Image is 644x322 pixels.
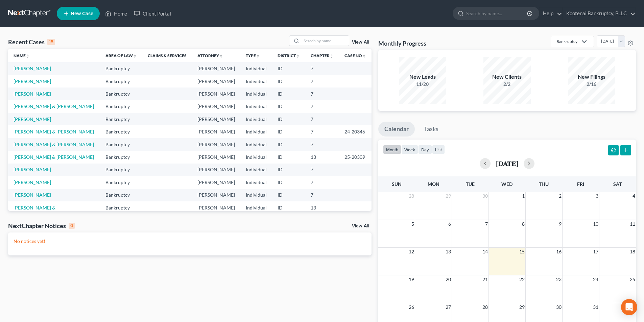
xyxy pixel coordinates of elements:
a: Case Nounfold_more [344,53,366,58]
div: New Filings [568,73,615,81]
a: [PERSON_NAME] & [PERSON_NAME] [14,154,94,160]
td: ID [272,164,305,176]
td: 7 [305,62,339,75]
span: 14 [482,248,488,256]
td: Individual [240,164,272,176]
td: Bankruptcy [100,201,142,227]
td: [PERSON_NAME] [192,176,240,189]
td: 7 [305,125,339,138]
td: ID [272,125,305,138]
td: Bankruptcy [100,113,142,125]
td: 7 [305,176,339,189]
td: ID [272,138,305,151]
span: Sat [613,181,622,187]
td: [PERSON_NAME] [192,201,240,227]
span: 16 [555,248,562,256]
a: Calendar [378,122,415,137]
td: ID [272,88,305,100]
td: 24-20346 [339,125,372,138]
td: 7 [305,189,339,201]
span: 28 [408,192,415,200]
button: list [432,145,445,154]
div: 2/16 [568,81,615,88]
a: [PERSON_NAME] [14,91,51,97]
a: [PERSON_NAME] & [PERSON_NAME]-Smth, [PERSON_NAME] [14,205,65,224]
a: [PERSON_NAME] [14,192,51,198]
td: [PERSON_NAME] [192,164,240,176]
a: [PERSON_NAME] [14,78,51,84]
td: [PERSON_NAME] [192,100,240,113]
td: Bankruptcy [100,138,142,151]
td: 7 [305,113,339,125]
span: 21 [482,275,488,283]
td: Individual [240,113,272,125]
a: Nameunfold_more [14,53,30,58]
a: [PERSON_NAME] [14,66,51,71]
span: 31 [592,303,599,311]
a: Districtunfold_more [278,53,300,58]
i: unfold_more [133,54,137,58]
a: [PERSON_NAME] [14,116,51,122]
td: Individual [240,189,272,201]
td: 7 [305,138,339,151]
div: New Clients [483,73,531,81]
td: Individual [240,88,272,100]
span: 29 [519,303,525,311]
span: 22 [519,275,525,283]
input: Search by name... [302,36,349,46]
td: Individual [240,100,272,113]
a: Attorneyunfold_more [197,53,223,58]
td: Bankruptcy [100,125,142,138]
td: Individual [240,151,272,163]
td: 13 [305,151,339,163]
span: Mon [428,181,439,187]
a: Typeunfold_more [246,53,260,58]
span: 8 [521,220,525,228]
span: 12 [408,248,415,256]
div: New Leads [399,73,446,81]
td: ID [272,201,305,227]
td: 25-20309 [339,151,372,163]
td: [PERSON_NAME] [192,75,240,88]
td: 7 [305,88,339,100]
td: Individual [240,75,272,88]
button: week [401,145,418,154]
span: 7 [484,220,488,228]
a: [PERSON_NAME] & [PERSON_NAME] [14,129,94,134]
span: 30 [555,303,562,311]
span: 3 [595,192,599,200]
a: [PERSON_NAME] & [PERSON_NAME] [14,103,94,109]
i: unfold_more [362,54,366,58]
span: 20 [445,275,452,283]
div: 0 [69,223,75,229]
span: 25 [629,275,636,283]
span: Fri [577,181,584,187]
td: Individual [240,138,272,151]
span: 24 [592,275,599,283]
td: Individual [240,201,272,227]
p: No notices yet! [14,238,366,245]
span: 13 [445,248,452,256]
span: 6 [448,220,452,228]
td: ID [272,151,305,163]
a: Help [540,7,562,20]
td: ID [272,189,305,201]
td: Individual [240,125,272,138]
div: 15 [47,39,55,45]
td: Bankruptcy [100,164,142,176]
td: [PERSON_NAME] [192,88,240,100]
span: 28 [482,303,488,311]
td: ID [272,176,305,189]
td: ID [272,75,305,88]
td: Individual [240,176,272,189]
td: [PERSON_NAME] [192,189,240,201]
button: day [418,145,432,154]
a: [PERSON_NAME] & [PERSON_NAME] [14,142,94,147]
td: [PERSON_NAME] [192,125,240,138]
span: Wed [501,181,512,187]
span: 15 [519,248,525,256]
a: [PERSON_NAME] [14,179,51,185]
span: 4 [632,192,636,200]
i: unfold_more [330,54,334,58]
a: Tasks [418,122,445,137]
